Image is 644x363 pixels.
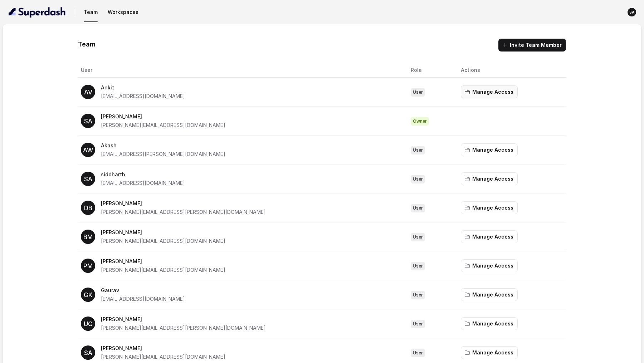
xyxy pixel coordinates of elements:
[101,112,225,121] p: [PERSON_NAME]
[461,317,518,330] button: Manage Access
[411,88,425,97] span: User
[461,346,518,359] button: Manage Access
[84,88,92,96] text: AV
[461,259,518,272] button: Manage Access
[101,93,185,99] span: [EMAIL_ADDRESS][DOMAIN_NAME]
[461,172,518,185] button: Manage Access
[101,83,185,92] p: Ankit
[411,117,429,126] span: Owner
[411,204,425,212] span: User
[83,233,93,241] text: BM
[629,10,635,15] text: SA
[101,199,266,208] p: [PERSON_NAME]
[9,6,66,18] img: light.svg
[101,180,185,186] span: [EMAIL_ADDRESS][DOMAIN_NAME]
[84,320,93,328] text: UG
[455,63,566,78] th: Actions
[101,170,185,179] p: siddharth
[101,286,185,295] p: Gaurav
[461,230,518,243] button: Manage Access
[101,344,225,353] p: [PERSON_NAME]
[411,146,425,154] span: User
[411,262,425,270] span: User
[81,6,101,19] button: Team
[411,291,425,299] span: User
[83,146,93,154] text: AW
[411,175,425,183] span: User
[101,209,266,215] span: [PERSON_NAME][EMAIL_ADDRESS][PERSON_NAME][DOMAIN_NAME]
[411,349,425,357] span: User
[101,325,266,331] span: [PERSON_NAME][EMAIL_ADDRESS][PERSON_NAME][DOMAIN_NAME]
[101,122,225,128] span: [PERSON_NAME][EMAIL_ADDRESS][DOMAIN_NAME]
[461,201,518,214] button: Manage Access
[405,63,455,78] th: Role
[461,288,518,301] button: Manage Access
[101,315,266,324] p: [PERSON_NAME]
[84,204,92,212] text: DB
[78,39,96,50] h1: Team
[83,262,93,270] text: PM
[78,63,405,78] th: User
[411,320,425,328] span: User
[461,85,518,98] button: Manage Access
[101,354,225,360] span: [PERSON_NAME][EMAIL_ADDRESS][DOMAIN_NAME]
[101,228,225,237] p: [PERSON_NAME]
[101,238,225,244] span: [PERSON_NAME][EMAIL_ADDRESS][DOMAIN_NAME]
[101,257,225,266] p: [PERSON_NAME]
[498,39,566,51] button: Invite Team Member
[84,349,92,357] text: SA
[84,175,92,183] text: SA
[101,141,225,150] p: Akash
[101,267,225,273] span: [PERSON_NAME][EMAIL_ADDRESS][DOMAIN_NAME]
[461,143,518,156] button: Manage Access
[105,6,141,19] button: Workspaces
[101,151,225,157] span: [EMAIL_ADDRESS][PERSON_NAME][DOMAIN_NAME]
[84,291,92,299] text: GK
[84,117,92,125] text: SA
[101,296,185,302] span: [EMAIL_ADDRESS][DOMAIN_NAME]
[411,233,425,241] span: User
